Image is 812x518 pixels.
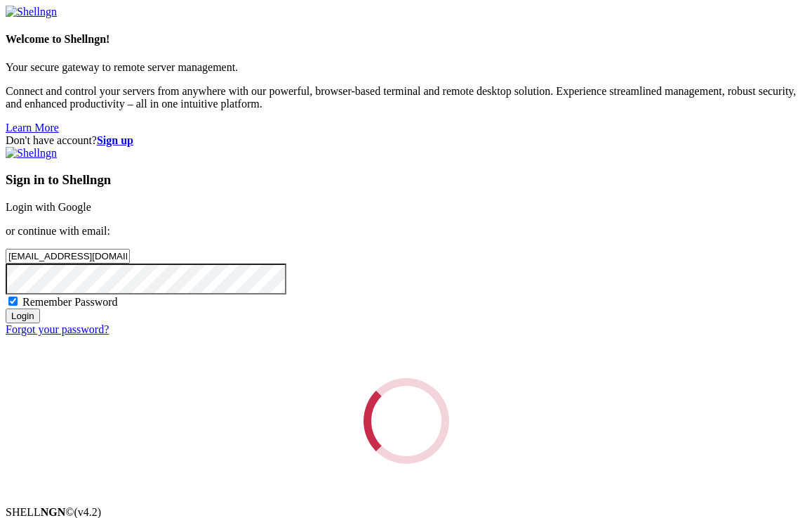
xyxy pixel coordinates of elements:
[6,134,806,147] div: Don't have account?
[6,506,101,518] span: SHELL ©
[97,134,133,146] a: Sign up
[6,201,91,213] a: Login with Google
[6,33,806,46] h4: Welcome to Shellngn!
[22,296,118,308] span: Remember Password
[41,506,66,518] b: NGN
[8,297,18,306] input: Remember Password
[6,61,806,74] p: Your secure gateway to remote server management.
[6,309,40,323] input: Login
[74,506,102,518] span: 4.2.0
[6,85,806,110] p: Connect and control your servers from anywhere with our powerful, browser-based terminal and remo...
[6,172,806,188] h3: Sign in to Shellngn
[6,6,57,18] img: Shellngn
[6,225,806,238] p: or continue with email:
[345,361,466,481] div: Loading...
[6,147,57,160] img: Shellngn
[6,249,130,264] input: Email address
[6,323,109,335] a: Forgot your password?
[6,122,59,134] a: Learn More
